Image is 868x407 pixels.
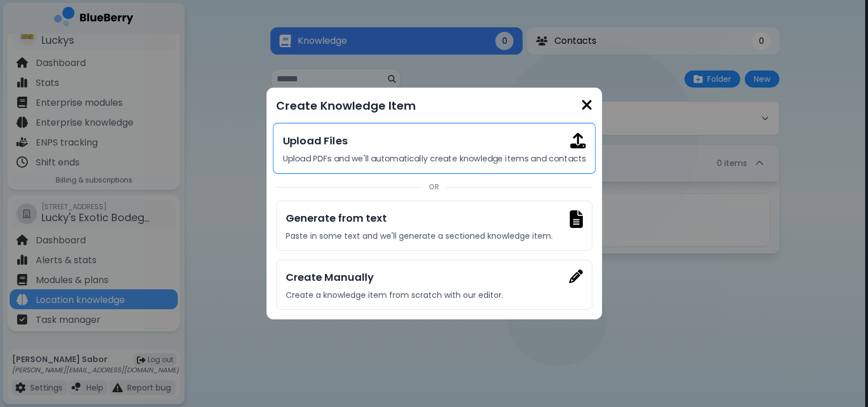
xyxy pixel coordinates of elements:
p: Create a knowledge item from scratch with our editor. [286,290,583,300]
img: Create manually [569,269,583,283]
span: or [422,182,446,192]
p: Paste in some text and we'll generate a sectioned knowledge item. [286,231,583,241]
img: Upload file [570,132,586,148]
p: Create Knowledge Item [276,97,592,114]
p: Upload PDFs and we'll automatically create knowledge items and contacts [282,153,585,164]
img: close icon [581,97,592,113]
img: Upload file [570,210,583,228]
h3: Upload Files [282,132,585,149]
h3: Create Manually [286,269,583,285]
h3: Generate from text [286,210,583,226]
